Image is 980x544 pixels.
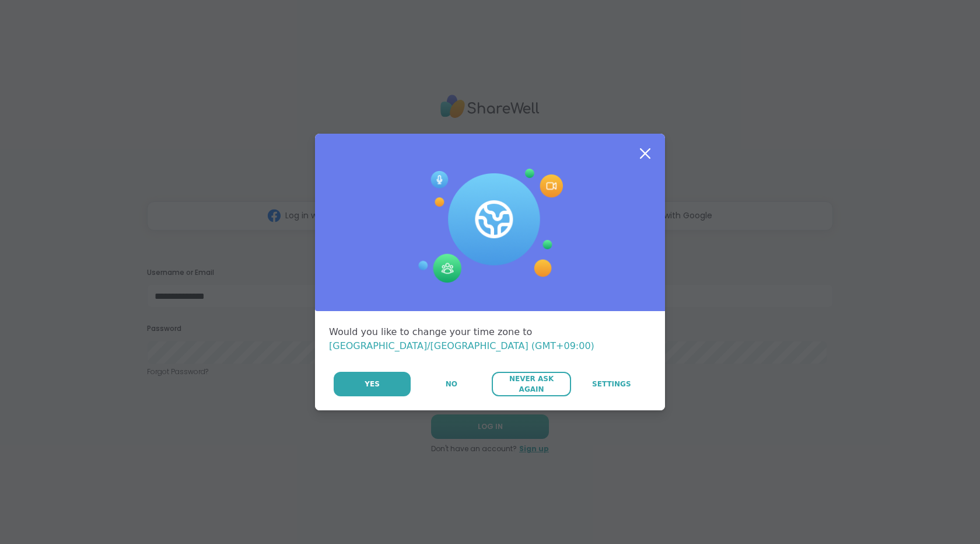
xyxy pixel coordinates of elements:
button: No [412,372,491,396]
span: No [446,379,457,389]
span: [GEOGRAPHIC_DATA]/[GEOGRAPHIC_DATA] (GMT+09:00) [329,340,594,351]
span: Settings [592,379,631,389]
a: Settings [572,372,651,396]
span: Yes [365,379,380,389]
button: Never Ask Again [492,372,570,396]
button: Yes [334,372,411,396]
div: Would you like to change your time zone to [329,325,651,353]
img: Session Experience [417,169,563,283]
span: Never Ask Again [498,374,565,395]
